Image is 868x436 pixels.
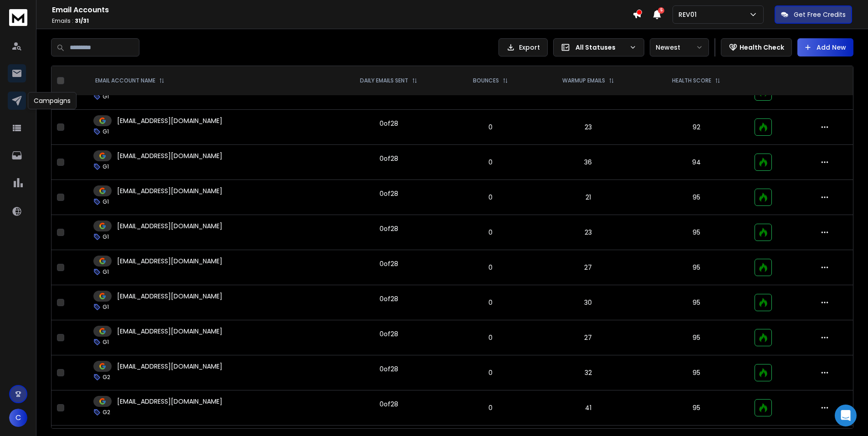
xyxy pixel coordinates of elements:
h1: Email Accounts [52,5,632,15]
p: [EMAIL_ADDRESS][DOMAIN_NAME] [117,256,222,266]
td: 95 [644,215,749,250]
p: G1 [103,163,109,170]
td: 23 [532,215,644,250]
p: 0 [455,228,527,237]
p: G1 [103,303,109,311]
span: 5 [658,7,664,14]
p: [EMAIL_ADDRESS][DOMAIN_NAME] [117,292,222,301]
td: 41 [532,390,644,426]
button: C [9,409,27,427]
p: [EMAIL_ADDRESS][DOMAIN_NAME] [117,397,222,406]
div: 0 of 28 [380,294,398,303]
td: 23 [532,110,644,145]
p: [EMAIL_ADDRESS][DOMAIN_NAME] [117,151,222,160]
p: G1 [103,233,109,241]
div: Campaigns [28,92,77,109]
p: All Statuses [575,43,626,52]
button: Health Check [721,38,792,56]
p: BOUNCES [473,77,499,84]
p: 0 [455,158,527,167]
p: 0 [455,368,527,377]
p: G1 [103,93,109,100]
button: Add New [797,38,853,56]
td: 21 [532,180,644,215]
p: 0 [455,403,527,412]
td: 95 [644,180,749,215]
div: 0 of 28 [380,329,398,339]
div: 0 of 28 [380,364,398,374]
td: 30 [532,285,644,320]
p: [EMAIL_ADDRESS][DOMAIN_NAME] [117,116,222,125]
div: 0 of 28 [380,224,398,233]
td: 27 [532,320,644,355]
td: 95 [644,250,749,285]
td: 94 [644,145,749,180]
td: 36 [532,145,644,180]
button: Get Free Credits [775,5,852,24]
span: 31 / 31 [75,17,89,25]
button: Newest [650,38,709,56]
p: [EMAIL_ADDRESS][DOMAIN_NAME] [117,327,222,336]
div: 0 of 28 [380,119,398,128]
p: Get Free Credits [794,10,846,19]
p: [EMAIL_ADDRESS][DOMAIN_NAME] [117,186,222,195]
p: 0 [455,333,527,342]
div: 0 of 28 [380,259,398,268]
p: G1 [103,198,109,205]
p: G1 [103,128,109,135]
p: DAILY EMAILS SENT [360,77,408,84]
p: Emails : [52,17,632,25]
div: Open Intercom Messenger [835,405,857,426]
p: REV01 [678,10,700,19]
p: [EMAIL_ADDRESS][DOMAIN_NAME] [117,221,222,231]
button: Export [498,38,548,56]
p: 0 [455,193,527,202]
p: G1 [103,268,109,276]
div: 0 of 28 [380,400,398,409]
img: logo [9,9,27,26]
p: G1 [103,339,109,346]
td: 95 [644,285,749,320]
td: 32 [532,355,644,390]
p: 0 [455,298,527,307]
p: 0 [455,123,527,132]
p: G2 [103,409,110,416]
td: 95 [644,355,749,390]
p: [EMAIL_ADDRESS][DOMAIN_NAME] [117,362,222,371]
td: 27 [532,250,644,285]
p: Health Check [740,43,784,52]
td: 95 [644,320,749,355]
td: 92 [644,110,749,145]
div: EMAIL ACCOUNT NAME [95,77,164,84]
p: WARMUP EMAILS [562,77,605,84]
p: G2 [103,374,110,381]
p: HEALTH SCORE [672,77,711,84]
div: 0 of 28 [380,154,398,163]
td: 95 [644,390,749,426]
div: 0 of 28 [380,189,398,198]
p: 0 [455,263,527,272]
